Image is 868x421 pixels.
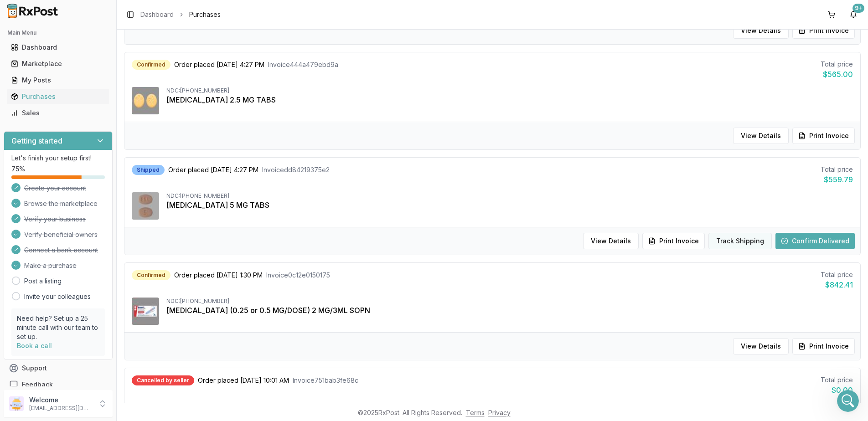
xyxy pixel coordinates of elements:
[29,405,93,412] p: [EMAIL_ADDRESS][DOMAIN_NAME]
[4,376,113,393] button: Feedback
[262,165,330,175] span: Invoice dd84219375e2
[132,298,159,325] img: Ozempic (0.25 or 0.5 MG/DOSE) 2 MG/3ML SOPN
[4,40,113,55] button: Dashboard
[166,87,853,94] div: NDC: [PHONE_NUMBER]
[852,4,864,13] div: 9+
[11,43,105,52] div: Dashboard
[846,7,861,22] button: 9+
[708,233,772,249] button: Track Shipping
[29,298,36,306] button: Gif picker
[11,164,25,174] span: 75 %
[488,409,511,416] a: Privacy
[22,380,53,389] span: Feedback
[166,94,853,105] div: [MEDICAL_DATA] 2.5 MG TABS
[43,298,51,306] button: Upload attachment
[160,4,176,20] div: Close
[24,199,98,208] span: Browse the marketplace
[733,128,789,144] button: View Details
[156,295,171,309] button: Send a message…
[44,11,91,21] p: Active 30m ago
[4,4,62,18] img: RxPost Logo
[7,129,175,165] div: LUIS says…
[168,165,258,175] span: Order placed [DATE] 4:27 PM
[7,258,175,279] div: Manuel says…
[166,192,853,200] div: NDC: [PHONE_NUMBER]
[166,200,853,210] div: [MEDICAL_DATA] 5 MG TABS
[24,261,77,270] span: Make a purchase
[132,165,165,175] div: Shipped
[132,87,159,114] img: Eliquis 2.5 MG TABS
[11,92,105,101] div: Purchases
[268,60,338,69] span: Invoice 444a479ebd9a
[4,106,113,120] button: Sales
[166,298,853,305] div: NDC: [PHONE_NUMBER]
[642,233,705,249] button: Print Invoice
[153,202,175,222] div: ok
[7,29,109,36] h2: Main Menu
[24,215,86,224] span: Verify your business
[132,375,194,385] div: Cancelled by seller
[4,360,113,376] button: Support
[11,76,105,85] div: My Posts
[837,390,859,412] iframe: Intercom live chat
[4,89,113,104] button: Purchases
[821,174,853,185] div: $559.79
[7,109,175,130] div: LUIS says…
[821,385,853,395] div: $0.00
[33,222,175,251] div: can you also add [MEDICAL_DATA] emul to my order i see that you have that
[11,135,62,146] h3: Getting started
[775,233,855,249] button: Confirm Delivered
[189,10,221,19] span: Purchases
[174,271,263,280] span: Order placed [DATE] 1:30 PM
[7,165,150,194] div: Im checking with this other pharmacy as well on [MEDICAL_DATA]
[821,60,853,69] div: Total price
[733,22,789,39] button: View Details
[4,73,113,87] button: My Posts
[821,69,853,80] div: $565.00
[124,109,175,129] div: no problem
[143,4,160,21] button: Home
[11,59,105,68] div: Marketplace
[15,171,142,189] div: Im checking with this other pharmacy as well on [MEDICAL_DATA]
[7,36,175,64] div: LUIS says…
[7,72,109,88] a: My Posts
[24,246,98,255] span: Connect a bank account
[17,342,52,349] a: Book a call
[24,277,62,286] a: Post a listing
[166,305,853,316] div: [MEDICAL_DATA] (0.25 or 0.5 MG/DOSE) 2 MG/3ML SOPN
[7,56,109,72] a: Marketplace
[24,184,86,193] span: Create your account
[821,375,853,385] div: Total price
[7,165,175,201] div: Manuel says…
[293,376,358,385] span: Invoice 751bab3fe68c
[15,264,26,273] div: yes
[11,108,105,118] div: Sales
[466,409,485,416] a: Terms
[7,64,175,109] div: Manuel says…
[7,88,109,105] a: Purchases
[7,105,109,121] a: Sales
[132,192,159,220] img: Eliquis 5 MG TABS
[583,233,639,249] button: View Details
[821,279,853,290] div: $842.41
[9,396,24,411] img: User avatar
[14,298,21,306] button: Emoji picker
[7,258,33,278] div: yes
[146,21,168,31] div: thanks
[160,207,168,216] div: ok
[7,202,175,223] div: LUIS says…
[140,10,221,19] nav: breadcrumb
[8,279,175,295] textarea: Message…
[131,114,168,123] div: no problem
[7,39,109,56] a: Dashboard
[792,22,855,39] button: Print Invoice
[11,154,105,163] p: Let's finish your setup first!
[24,230,98,239] span: Verify beneficial owners
[15,69,142,96] div: I called the [MEDICAL_DATA] pharmacy no response. The others i called they are working on it sorry
[17,314,99,341] p: Need help? Set up a 25 minute call with our team to set up.
[266,271,330,280] span: Invoice 0c12e0150175
[40,228,168,246] div: can you also add [MEDICAL_DATA] emul to my order i see that you have that
[40,135,168,153] div: Should i order the [MEDICAL_DATA] from my wholesaler?
[132,60,170,70] div: Confirmed
[198,376,289,385] span: Order placed [DATE] 10:01 AM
